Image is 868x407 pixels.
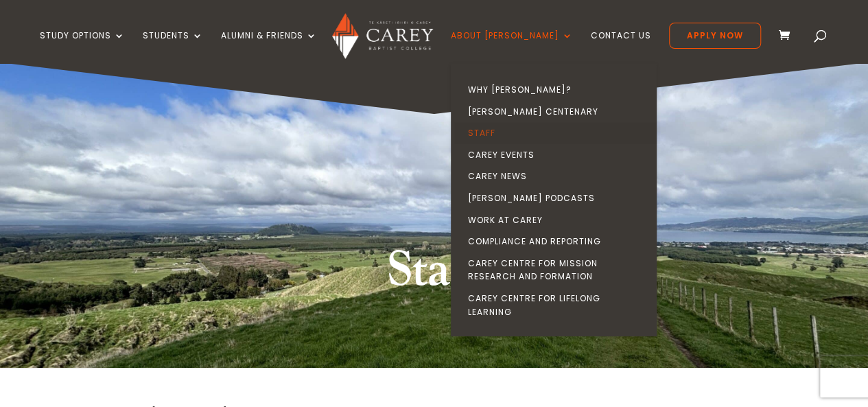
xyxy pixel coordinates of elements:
[454,79,660,101] a: Why [PERSON_NAME]?
[454,122,660,144] a: Staff
[451,31,573,63] a: About [PERSON_NAME]
[454,253,660,288] a: Carey Centre for Mission Research and Formation
[454,288,660,323] a: Carey Centre for Lifelong Learning
[332,13,433,59] img: Carey Baptist College
[669,23,761,49] a: Apply Now
[40,31,125,63] a: Study Options
[454,209,660,231] a: Work at Carey
[454,144,660,166] a: Carey Events
[177,238,692,310] h1: Staff
[454,165,660,187] a: Carey News
[591,31,651,63] a: Contact Us
[454,187,660,209] a: [PERSON_NAME] Podcasts
[454,101,660,123] a: [PERSON_NAME] Centenary
[454,231,660,253] a: Compliance and Reporting
[221,31,317,63] a: Alumni & Friends
[143,31,203,63] a: Students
